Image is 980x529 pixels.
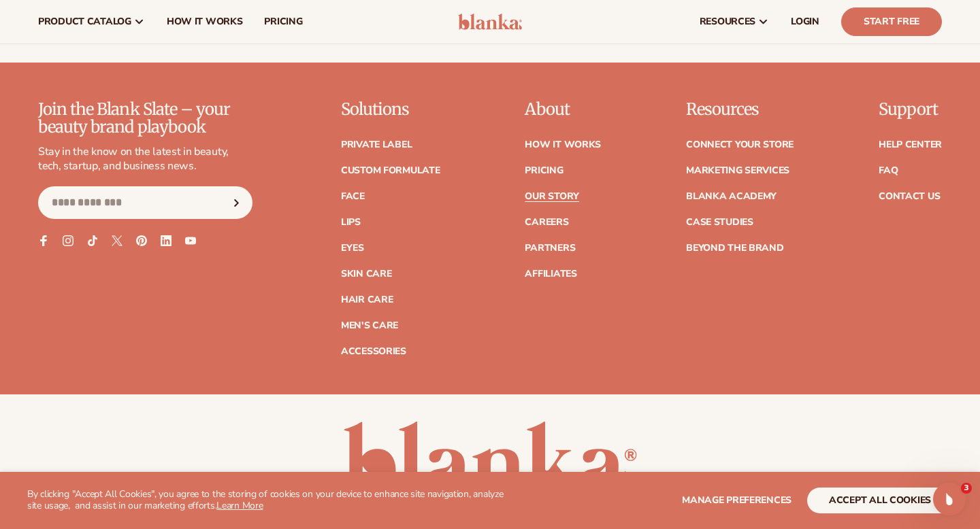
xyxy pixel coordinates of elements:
a: Men's Care [341,321,398,330]
a: Hair Care [341,295,393,305]
a: Pricing [525,166,563,175]
span: resources [700,16,755,27]
button: Subscribe [222,186,252,219]
a: Skin Care [341,269,391,279]
a: Lips [341,218,361,227]
p: Support [879,101,942,118]
button: Manage preferences [682,488,791,513]
a: Accessories [341,347,406,356]
img: logo [458,14,523,30]
p: Join the Blank Slate – your beauty brand playbook [38,101,252,137]
a: Blanka Academy [686,192,777,201]
span: product catalog [38,16,131,27]
a: Affiliates [525,269,576,279]
p: About [525,101,601,118]
a: Face [341,192,365,201]
a: Private label [341,140,412,150]
span: How It Works [167,16,243,27]
p: Resources [686,101,794,118]
a: Contact Us [879,192,940,201]
a: Custom formulate [341,166,440,175]
span: LOGIN [791,16,819,27]
span: Manage preferences [682,494,791,507]
p: Stay in the know on the latest in beauty, tech, startup, and business news. [38,145,252,173]
a: Beyond the brand [686,243,784,253]
a: Partners [525,243,575,253]
a: Connect your store [686,140,794,150]
a: Case Studies [686,218,753,227]
a: Eyes [341,243,364,253]
a: Careers [525,218,568,227]
span: pricing [264,16,302,27]
a: Help Center [879,140,942,150]
a: Marketing services [686,166,789,175]
p: Solutions [341,101,440,118]
a: Learn More [216,499,263,512]
p: By clicking "Accept All Cookies", you agree to the storing of cookies on your device to enhance s... [27,489,512,512]
a: Our Story [525,192,578,201]
span: 3 [961,483,972,494]
a: Start Free [841,7,942,36]
button: accept all cookies [807,488,953,513]
a: FAQ [879,166,898,175]
a: How It Works [525,140,601,150]
iframe: Intercom live chat [933,483,966,515]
